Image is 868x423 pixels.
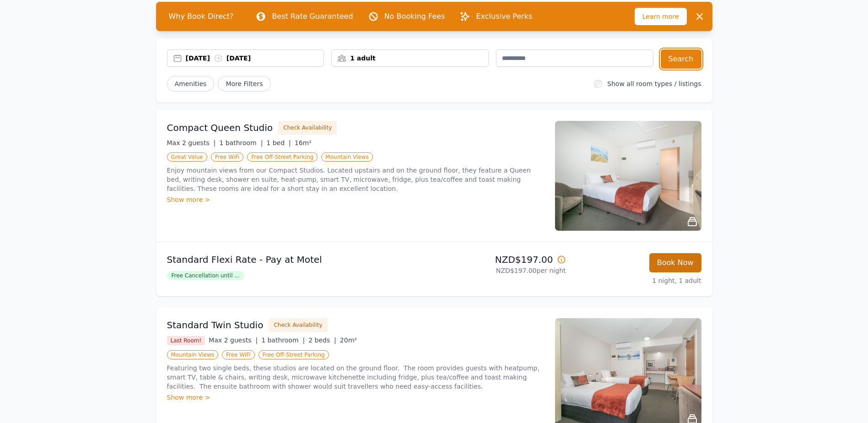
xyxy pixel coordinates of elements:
div: Show more > [167,393,544,402]
p: Standard Flexi Rate - Pay at Motel [167,253,431,266]
span: Free Cancellation until ... [167,271,244,280]
button: Amenities [167,76,215,92]
span: Mountain Views [321,152,372,162]
span: Great Value [167,152,207,162]
button: Check Availability [278,121,337,135]
span: 1 bed | [266,139,291,146]
p: Featuring two single beds, these studios are located on the ground floor. The room provides guest... [167,363,544,391]
span: Max 2 guests | [167,139,216,146]
button: Book Now [649,253,701,272]
p: 1 night, 1 adult [573,276,701,285]
div: [DATE] [DATE] [186,54,324,63]
p: NZD$197.00 [438,253,566,266]
p: NZD$197.00 per night [438,266,566,275]
div: 1 adult [332,54,488,63]
p: Best Rate Guaranteed [272,11,353,22]
span: 1 bathroom | [261,336,305,344]
button: Search [661,49,701,69]
div: Show more > [167,195,544,204]
span: Why Book Direct? [162,7,241,26]
p: No Booking Fees [384,11,445,22]
span: Max 2 guests | [209,336,258,344]
p: Exclusive Perks [476,11,532,22]
button: Check Availability [269,318,327,332]
span: 20m² [340,336,357,344]
span: More Filters [218,76,270,92]
span: Free Off-Street Parking [259,350,329,359]
span: Free Off-Street Parking [247,152,318,162]
span: Last Room! [167,336,205,345]
span: Mountain Views [167,350,218,359]
h3: Compact Queen Studio [167,121,273,134]
span: 2 beds | [308,336,336,344]
h3: Standard Twin Studio [167,319,264,331]
label: Show all room types / listings [607,80,701,87]
span: 16m² [295,139,312,146]
span: Learn more [635,8,687,25]
span: 1 bathroom | [219,139,263,146]
span: Free WiFi [222,350,255,359]
p: Enjoy mountain views from our Compact Studios. Located upstairs and on the ground floor, they fea... [167,166,544,193]
span: Free WiFi [211,152,244,162]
